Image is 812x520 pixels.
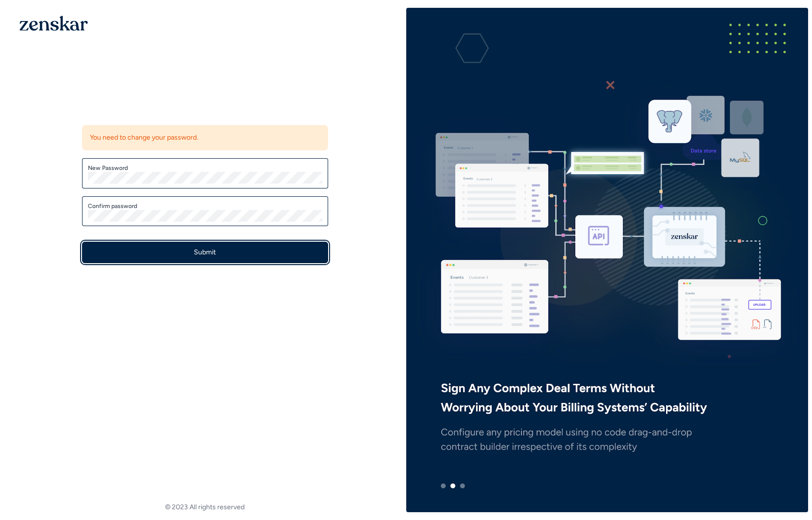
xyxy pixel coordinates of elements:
[82,242,328,263] button: Submit
[20,16,88,31] img: 1OGAJ2xQqyY4LXKgY66KYq0eOWRCkrZdAb3gUhuVAqdWPZE9SRJmCz+oDMSn4zDLXe31Ii730ItAGKgCKgCCgCikA4Av8PJUP...
[406,2,809,519] img: e3ZQAAAMhDCM8y96E9JIIDxLgAABAgQIECBAgAABAgQyAoJA5mpDCRAgQIAAAQIECBAgQIAAAQIECBAgQKAsIAiU37edAAECB...
[88,164,322,172] label: New Password
[88,202,322,210] label: Confirm password
[4,502,406,512] footer: © 2023 All rights reserved
[82,125,328,150] div: You need to change your password.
